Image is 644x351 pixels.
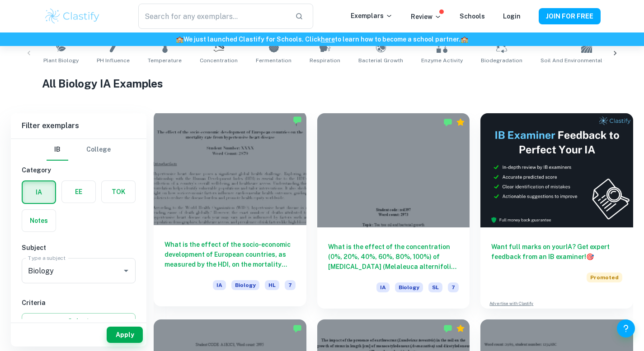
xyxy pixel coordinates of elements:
h6: Want full marks on your IA ? Get expert feedback from an IB examiner! [491,242,622,262]
span: Temperature [148,56,182,65]
span: SL [428,282,442,292]
img: Marked [443,324,452,333]
span: Respiration [310,56,340,65]
span: Bacterial Growth [358,56,403,65]
img: Marked [293,324,302,333]
label: Type a subject [28,254,66,262]
p: Review [411,12,442,22]
h6: Category [22,165,136,175]
span: Biodegradation [481,56,522,65]
button: Notes [22,210,56,231]
span: IA [213,280,226,290]
a: Login [503,13,521,20]
button: Select [22,313,136,329]
span: 7 [448,282,459,292]
a: here [321,36,335,43]
h6: We just launched Clastify for Schools. Click to learn how to become a school partner. [2,34,642,44]
span: 🏫 [176,36,183,43]
a: What is the effect of the concentration (0%, 20%, 40%, 60%, 80%, 100%) of [MEDICAL_DATA] (Melaleu... [317,113,470,309]
h6: Filter exemplars [11,113,146,139]
button: College [86,139,111,161]
img: Marked [443,118,452,127]
button: Open [120,264,132,277]
span: Fermentation [256,56,291,65]
h6: Subject [22,243,136,253]
span: 🎯 [586,253,594,260]
div: Premium [456,324,465,333]
button: EE [62,181,95,203]
span: IA [376,282,390,292]
span: Plant Biology [43,56,79,65]
h6: What is the effect of the socio-economic development of European countries, as measured by the HD... [165,240,296,269]
span: Biology [395,282,423,292]
div: Premium [456,118,465,127]
h6: Criteria [22,298,136,308]
button: JOIN FOR FREE [539,8,601,24]
img: Thumbnail [480,113,633,227]
span: 🏫 [461,36,468,43]
span: Biology [231,280,259,290]
a: What is the effect of the socio-economic development of European countries, as measured by the HD... [154,113,306,309]
h1: All Biology IA Examples [42,75,602,92]
img: Marked [293,115,302,125]
input: Search for any exemplars... [138,4,287,29]
p: Exemplars [351,11,393,21]
button: Help and Feedback [617,319,635,337]
img: Clastify logo [44,7,101,25]
span: Promoted [587,272,622,282]
button: Apply [107,327,143,343]
button: TOK [102,181,135,203]
span: Concentration [200,56,238,65]
span: Soil and Environmental Conditions [541,56,633,65]
div: Filter type choice [47,139,111,161]
span: 7 [285,280,296,290]
a: Want full marks on yourIA? Get expert feedback from an IB examiner!PromotedAdvertise with Clastify [480,113,633,309]
a: Advertise with Clastify [489,300,533,307]
button: IB [47,139,68,161]
span: pH Influence [97,56,130,65]
button: IA [23,181,55,203]
a: Schools [460,13,485,20]
h6: What is the effect of the concentration (0%, 20%, 40%, 60%, 80%, 100%) of [MEDICAL_DATA] (Melaleu... [328,242,459,272]
span: Enzyme Activity [421,56,463,65]
span: HL [265,280,279,290]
